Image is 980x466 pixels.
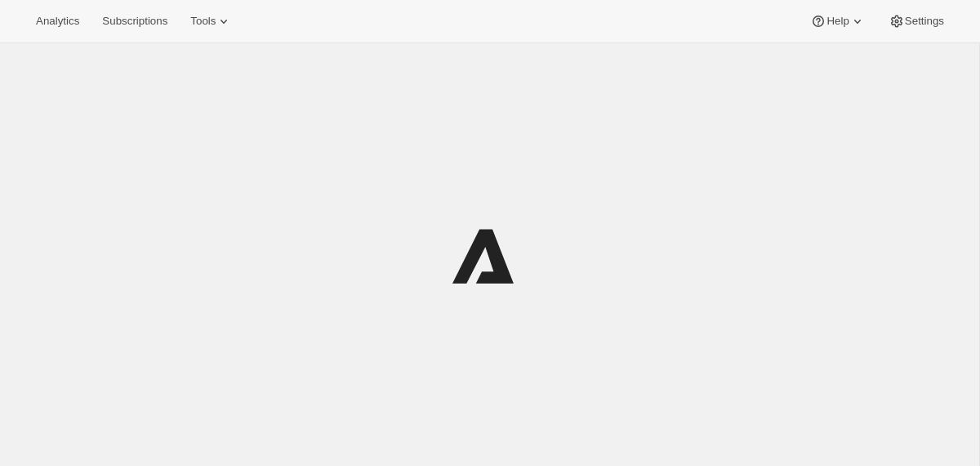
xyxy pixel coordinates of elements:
button: Analytics [26,10,89,33]
span: Settings [905,15,944,28]
span: Subscriptions [102,15,167,28]
button: Help [800,10,875,33]
span: Tools [190,15,216,28]
button: Tools [180,10,242,33]
button: Subscriptions [92,10,177,33]
span: Help [826,15,849,28]
span: Analytics [36,15,79,28]
button: Settings [879,10,954,33]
